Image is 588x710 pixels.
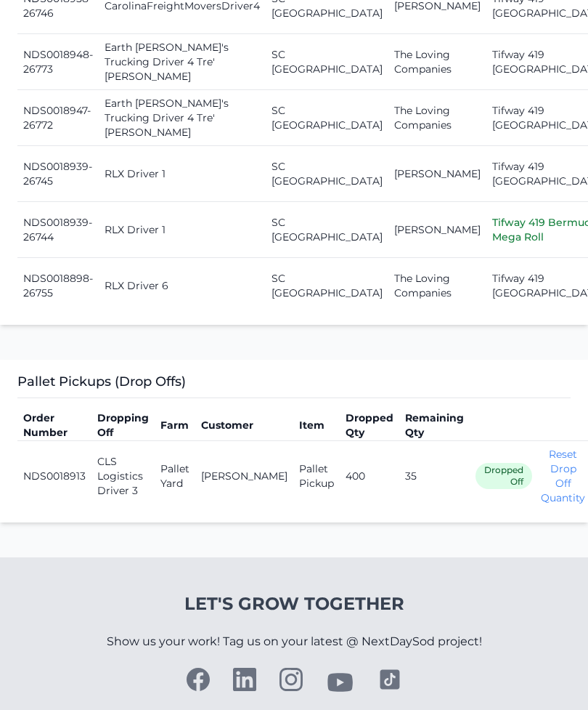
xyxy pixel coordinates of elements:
[17,90,99,146] td: NDS0018947-26772
[293,441,340,512] td: Pallet Pickup
[99,90,266,146] td: Earth [PERSON_NAME]'s Trucking Driver 4 Tre' [PERSON_NAME]
[399,410,470,441] th: Remaining Qty
[17,441,91,512] td: NDS0018913
[195,441,293,512] td: [PERSON_NAME]
[17,410,91,441] th: Order Number
[266,202,388,258] td: SC [GEOGRAPHIC_DATA]
[155,441,195,512] td: Pallet Yard
[17,258,99,314] td: NDS0018898-26755
[17,34,99,90] td: NDS0018948-26773
[340,441,399,512] td: 400
[99,146,266,202] td: RLX Driver 1
[17,371,571,398] h3: Pallet Pickups (Drop Offs)
[266,146,388,202] td: SC [GEOGRAPHIC_DATA]
[266,34,388,90] td: SC [GEOGRAPHIC_DATA]
[293,410,340,441] th: Item
[99,34,266,90] td: Earth [PERSON_NAME]'s Trucking Driver 4 Tre' [PERSON_NAME]
[475,463,532,489] span: Dropped Off
[17,146,99,202] td: NDS0018939-26745
[266,258,388,314] td: SC [GEOGRAPHIC_DATA]
[388,90,486,146] td: The Loving Companies
[195,410,293,441] th: Customer
[107,616,482,668] p: Show us your work! Tag us on your latest @ NextDaySod project!
[17,202,99,258] td: NDS0018939-26744
[155,410,195,441] th: Farm
[388,34,486,90] td: The Loving Companies
[91,410,155,441] th: Dropping Off
[107,592,482,616] h4: Let's Grow Together
[340,410,399,441] th: Dropped Qty
[266,90,388,146] td: SC [GEOGRAPHIC_DATA]
[388,258,486,314] td: The Loving Companies
[388,146,486,202] td: [PERSON_NAME]
[91,441,155,512] td: CLS Logistics Driver 3
[99,202,266,258] td: RLX Driver 1
[99,258,266,314] td: RLX Driver 6
[541,447,585,505] button: Reset Drop Off Quantity
[388,202,486,258] td: [PERSON_NAME]
[399,441,470,512] td: 35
